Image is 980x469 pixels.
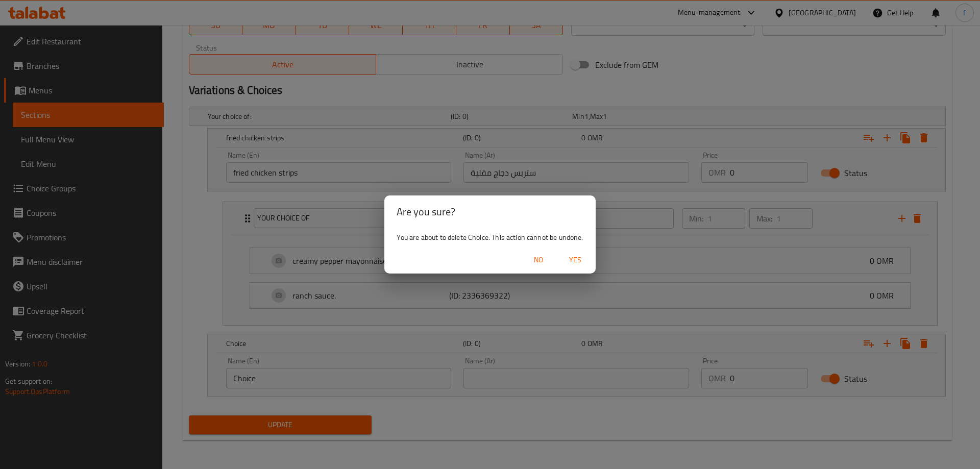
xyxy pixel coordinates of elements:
[559,251,592,269] button: Yes
[384,228,595,246] div: You are about to delete Choice. This action cannot be undone.
[563,254,587,266] span: Yes
[397,204,583,220] h2: Are you sure?
[526,254,551,266] span: No
[522,251,555,269] button: No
